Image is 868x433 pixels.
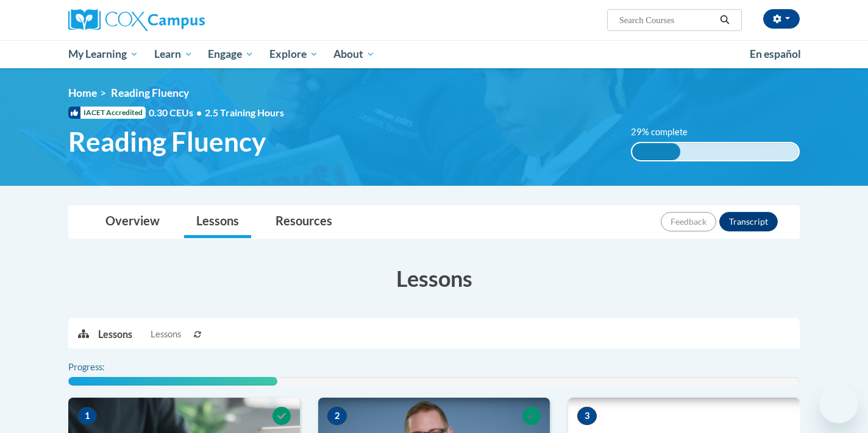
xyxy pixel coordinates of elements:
a: Resources [263,206,344,238]
a: Lessons [184,206,251,238]
img: Cox Campus [68,9,205,31]
span: 2 [327,407,347,425]
a: Engage [200,40,261,68]
span: 2.5 Training Hours [205,107,284,118]
a: My Learning [60,40,146,68]
p: Lessons [98,328,132,341]
span: 1 [77,407,97,425]
span: Explore [269,47,318,62]
span: Engage [208,47,254,62]
span: • [196,107,202,118]
a: Home [68,86,97,99]
span: En español [750,48,801,60]
a: Learn [146,40,201,68]
span: 3 [577,407,597,425]
h3: Lessons [68,263,800,294]
a: Cox Campus [68,9,300,31]
input: Search Courses [618,13,716,27]
div: Main menu [50,40,818,68]
button: Search [716,13,734,27]
a: Overview [93,206,172,238]
button: Transcript [719,212,778,231]
span: Reading Fluency [68,125,266,158]
span: 0.30 CEUs [149,106,205,119]
span: Lessons [151,328,181,341]
iframe: Button to launch messaging window [819,384,858,423]
span: Reading Fluency [111,86,189,99]
button: Feedback [661,212,716,231]
button: Account Settings [763,9,800,29]
span: IACET Accredited [68,107,146,119]
label: Progress: [68,361,138,374]
span: Learn [154,47,193,62]
a: About [326,40,383,68]
a: Explore [261,40,326,68]
a: En español [742,41,809,67]
span: My Learning [68,47,138,62]
div: 29% complete [632,143,680,160]
label: 29% complete [631,125,701,139]
span: About [333,47,375,62]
